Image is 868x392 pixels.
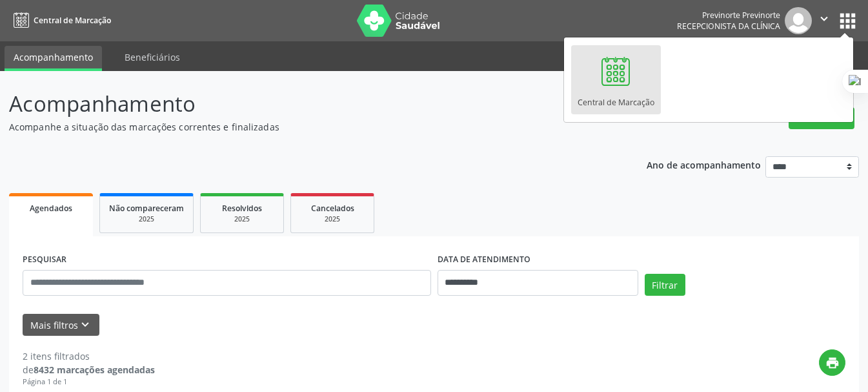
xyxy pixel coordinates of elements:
button:  [812,7,836,34]
i: keyboard_arrow_down [78,318,92,332]
p: Acompanhe a situação das marcações correntes e finalizadas [9,120,604,134]
span: Cancelados [311,203,354,214]
span: Agendados [30,203,72,214]
div: Página 1 de 1 [23,377,155,387]
a: Acompanhamento [5,46,102,71]
i: print [825,356,840,370]
div: 2 itens filtrados [23,349,155,363]
button: apps [836,10,859,32]
label: DATA DE ATENDIMENTO [438,250,530,270]
a: Central de Marcação [571,45,661,114]
span: Resolvidos [222,203,262,214]
span: Recepcionista da clínica [677,21,780,32]
div: 2025 [109,214,184,224]
strong: 8432 marcações agendadas [34,364,155,376]
div: de [23,363,155,377]
a: Central de Marcação [9,10,111,31]
i:  [817,12,831,26]
div: Previnorte Previnorte [677,10,780,21]
p: Ano de acompanhamento [647,156,761,172]
button: Mais filtroskeyboard_arrow_down [23,314,99,336]
button: print [819,349,845,376]
span: Central de Marcação [34,15,111,26]
span: Não compareceram [109,203,184,214]
label: PESQUISAR [23,250,66,270]
a: Beneficiários [116,46,189,68]
div: 2025 [210,214,274,224]
img: img [785,7,812,34]
div: 2025 [300,214,365,224]
button: Filtrar [645,274,685,296]
p: Acompanhamento [9,88,604,120]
